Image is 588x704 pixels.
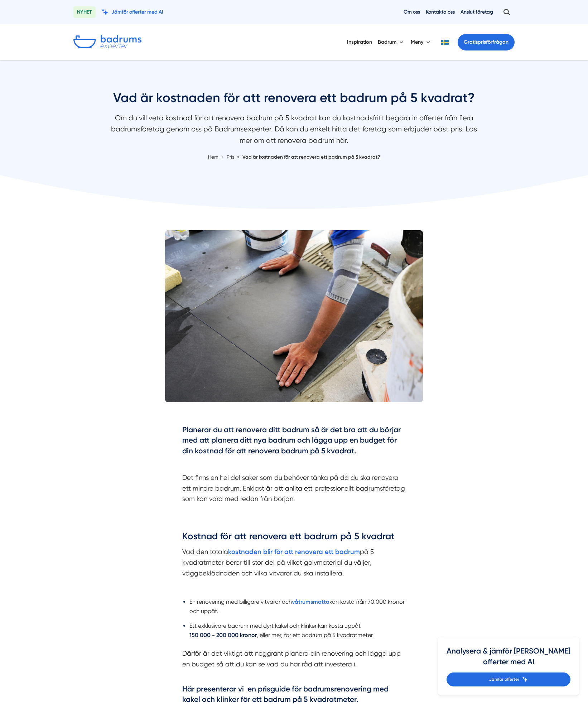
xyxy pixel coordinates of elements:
[182,648,406,680] p: Därför är det viktigt att noggrant planera din renovering och lägga upp en budget så att du kan s...
[189,621,406,640] li: Ett exklusivare badrum med dyrt kakel och klinker kan kosta uppåt , eller mer, för ett badrum på ...
[447,672,570,686] a: Jämför offerter
[292,598,329,605] a: våtrumsmatta
[228,548,360,556] strong: kostnaden blir för att renovera ett badrum
[104,153,484,161] nav: Breadcrumb
[411,33,432,52] button: Meny
[237,153,240,161] span: »
[228,548,360,555] a: kostnaden blir för att renovera ett badrum
[182,424,406,458] h4: Planerar du att renovera ditt badrum så är det bra att du börjar med att planera ditt nya badrum ...
[73,6,96,18] span: NYHET
[111,9,163,15] span: Jämför offerter med AI
[182,530,406,546] h3: Kostnad för att renovera ett badrum på 5 kvadrat
[426,9,455,15] a: Kontakta oss
[165,230,423,402] img: kostnad renovera badrum på 5 kvadrat
[189,597,406,616] li: En renovering med billigare vitvaror och kan kosta från 70.000 kronor och uppåt.
[227,154,234,160] span: Pris
[104,112,484,150] p: Om du vill veta kostnad för att renovera badrum på 5 kvadrat kan du kostnadsfritt begära in offer...
[104,89,484,112] h1: Vad är kostnaden för att renovera ett badrum på 5 kvadrat?
[489,676,519,683] span: Jämför offerter
[189,632,257,638] strong: 150 000 - 200 000 kronor
[447,646,570,672] h4: Analysera & jämför [PERSON_NAME] offerter med AI
[221,153,224,161] span: »
[347,33,372,51] a: Inspiration
[404,9,420,15] a: Om oss
[464,39,478,45] span: Gratis
[101,9,163,15] a: Jämför offerter med AI
[461,9,493,15] a: Anslut företag
[73,35,141,50] img: Badrumsexperter.se logotyp
[182,462,406,504] p: Det finns en hel del saker som du behöver tänka på då du ska renovera ett mindre badrum. Enklast ...
[458,34,515,50] a: Gratisprisförfrågan
[182,546,406,589] p: Vad den totala på 5 kvadratmeter beror till stor del på vilket golvmaterial du väljer, väggbekläd...
[227,154,235,160] a: Pris
[242,154,380,160] a: Vad är kostnaden för att renovera ett badrum på 5 kvadrat?
[208,154,218,160] a: Hem
[378,33,405,52] button: Badrum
